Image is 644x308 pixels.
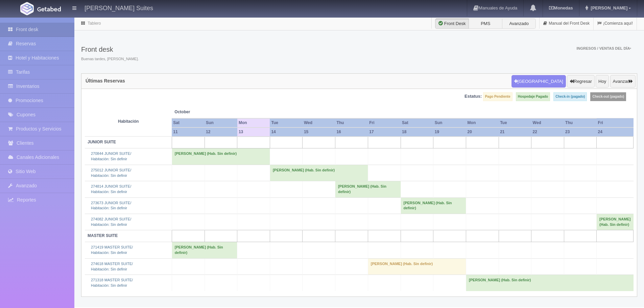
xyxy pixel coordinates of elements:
[433,118,466,127] th: Sun
[594,17,637,30] a: ¡Comienza aquí!
[564,118,596,127] th: Thu
[531,118,564,127] th: Wed
[172,127,205,137] th: 11
[466,127,499,137] th: 20
[172,148,270,165] td: [PERSON_NAME] (Hab. Sin definir)
[118,119,139,124] strong: Habitación
[88,21,101,26] a: Tablero
[91,262,133,271] a: 274618 MASTER SUITE/Habitación: Sin definir
[86,78,125,84] h4: Últimas Reservas
[172,118,205,127] th: Sat
[433,127,466,137] th: 19
[531,127,564,137] th: 22
[205,127,237,137] th: 12
[20,2,34,15] img: Getabed
[91,278,133,287] a: 271318 MASTER SUITE/Habitación: Sin definir
[368,127,401,137] th: 17
[174,109,235,115] span: October
[91,217,131,227] a: 274082 JUNIOR SUITE/Habitación: Sin definir
[553,92,587,101] label: Check-in (pagado)
[597,118,634,127] th: Fri
[576,46,631,50] span: Ingresos / Ventas del día
[466,275,634,291] td: [PERSON_NAME] (Hab. Sin definir)
[91,168,131,177] a: 275012 JUNIOR SUITE/Habitación: Sin definir
[335,181,401,197] td: [PERSON_NAME] (Hab. Sin definir)
[270,165,368,181] td: [PERSON_NAME] (Hab. Sin definir)
[91,245,133,255] a: 271419 MASTER SUITE/Habitación: Sin definir
[549,5,573,10] b: Monedas
[335,127,368,137] th: 16
[303,127,335,137] th: 15
[589,5,627,10] span: [PERSON_NAME]
[172,242,237,258] td: [PERSON_NAME] (Hab. Sin definir)
[401,127,433,137] th: 18
[502,19,536,29] label: Avanzado
[81,56,139,62] span: Buenas tardes, [PERSON_NAME].
[88,140,116,144] b: JUNIOR SUITE
[564,127,596,137] th: 23
[205,118,237,127] th: Sun
[368,258,466,275] td: [PERSON_NAME] (Hab. Sin definir)
[499,127,531,137] th: 21
[237,127,270,137] th: 13
[469,19,502,29] label: PMS
[610,75,636,88] button: Avanzar
[237,118,270,127] th: Mon
[464,93,482,100] label: Estatus:
[270,127,302,137] th: 14
[81,46,139,53] h3: Front desk
[596,75,609,88] button: Hoy
[91,201,131,210] a: 273673 JUNIOR SUITE/Habitación: Sin definir
[335,118,368,127] th: Thu
[401,118,433,127] th: Sat
[597,214,634,230] td: [PERSON_NAME] (Hab. Sin definir)
[435,19,469,29] label: Front Desk
[483,92,512,101] label: Pago Pendiente
[37,6,61,11] img: Getabed
[303,118,335,127] th: Wed
[368,118,401,127] th: Fri
[511,75,566,88] button: [GEOGRAPHIC_DATA]
[597,127,634,137] th: 24
[540,17,593,30] a: Manual del Front Desk
[91,151,131,161] a: 270844 JUNIOR SUITE/Habitación: Sin definir
[590,92,626,101] label: Check-out (pagado)
[466,118,499,127] th: Mon
[270,118,302,127] th: Tue
[516,92,550,101] label: Hospedaje Pagado
[85,3,153,12] h4: [PERSON_NAME] Suites
[499,118,531,127] th: Tue
[567,75,594,88] button: Regresar
[88,233,118,238] b: MASTER SUITE
[91,184,131,194] a: 274814 JUNIOR SUITE/Habitación: Sin definir
[401,197,466,214] td: [PERSON_NAME] (Hab. Sin definir)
